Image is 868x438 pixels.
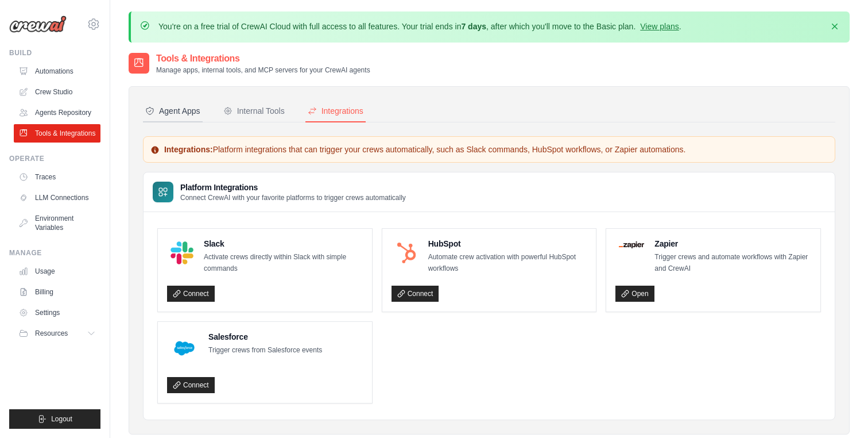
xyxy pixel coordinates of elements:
h4: HubSpot [428,238,587,249]
div: Operate [9,154,100,163]
h4: Salesforce [208,331,322,343]
span: Resources [35,329,68,338]
strong: Integrations: [164,145,213,154]
img: HubSpot Logo [395,241,418,264]
a: Automations [14,62,100,80]
a: Connect [392,286,439,302]
img: Salesforce Logo [170,335,198,362]
button: Resources [14,324,100,343]
a: View plans [640,22,679,31]
a: Connect [167,286,215,302]
p: You're on a free trial of CrewAI Cloud with full access to all features. Your trial ends in , aft... [158,21,681,32]
a: Traces [14,168,100,186]
p: Trigger crews and automate workflows with Zapier and CrewAI [654,252,811,274]
img: Slack Logo [170,241,193,264]
a: Billing [14,283,100,301]
button: Integrations [305,101,366,122]
p: Platform integrations that can trigger your crews automatically, such as Slack commands, HubSpot ... [150,144,828,155]
p: Manage apps, internal tools, and MCP servers for your CrewAI agents [156,66,370,75]
p: Connect CrewAI with your favorite platforms to trigger crews automatically [180,193,406,202]
h3: Platform Integrations [180,182,406,193]
a: Connect [167,377,215,393]
h4: Zapier [654,238,811,249]
a: Settings [14,303,100,322]
a: Tools & Integrations [14,124,100,143]
a: LLM Connections [14,189,100,207]
img: Zapier Logo [619,241,644,248]
span: Logout [51,414,72,424]
div: Internal Tools [223,105,285,117]
button: Internal Tools [221,101,287,122]
img: Logo [9,16,67,33]
p: Activate crews directly within Slack with simple commands [204,252,363,274]
h4: Slack [204,238,363,249]
div: Manage [9,248,100,258]
button: Logout [9,409,100,429]
div: Agent Apps [145,105,200,117]
div: Build [9,48,100,57]
a: Usage [14,262,100,281]
a: Agents Repository [14,103,100,122]
a: Environment Variables [14,209,100,237]
strong: 7 days [461,22,486,31]
p: Automate crew activation with powerful HubSpot workflows [428,252,587,274]
a: Open [615,286,654,302]
button: Agent Apps [143,101,203,122]
p: Trigger crews from Salesforce events [208,345,322,356]
h2: Tools & Integrations [156,52,370,66]
a: Crew Studio [14,83,100,101]
div: Integrations [308,105,363,117]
